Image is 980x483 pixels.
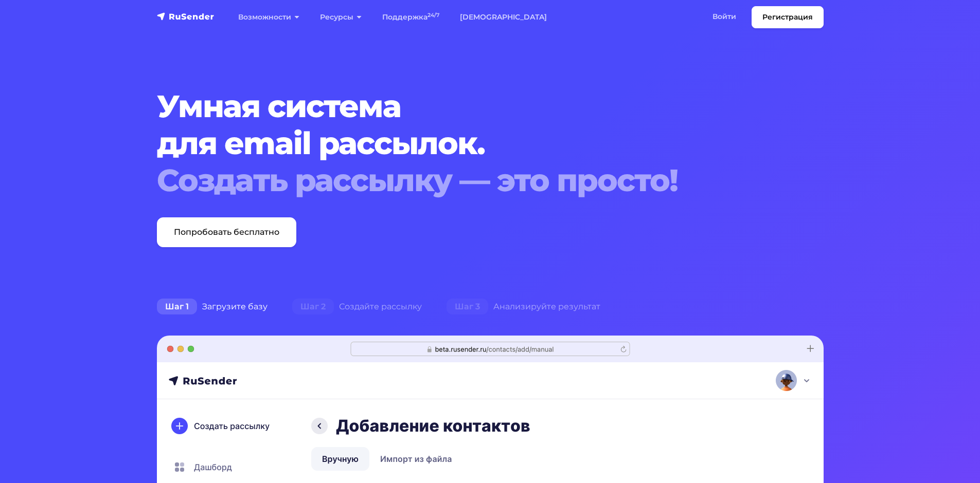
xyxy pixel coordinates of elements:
[157,88,767,199] h1: Умная система для email рассылок.
[157,217,296,247] a: Попробовать бесплатно
[447,299,488,315] span: Шаг 3
[702,6,746,27] a: Войти
[372,7,450,28] a: Поддержка24/7
[450,7,557,28] a: [DEMOGRAPHIC_DATA]
[157,11,215,22] img: RuSender
[145,296,280,317] div: Загрузите базу
[280,296,434,317] div: Создайте рассылку
[228,7,310,28] a: Возможности
[157,162,767,199] div: Создать рассылку — это просто!
[292,299,334,315] span: Шаг 2
[752,6,824,28] a: Регистрация
[157,299,197,315] span: Шаг 1
[427,12,439,18] sup: 24/7
[310,7,372,28] a: Ресурсы
[434,296,613,317] div: Анализируйте результат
